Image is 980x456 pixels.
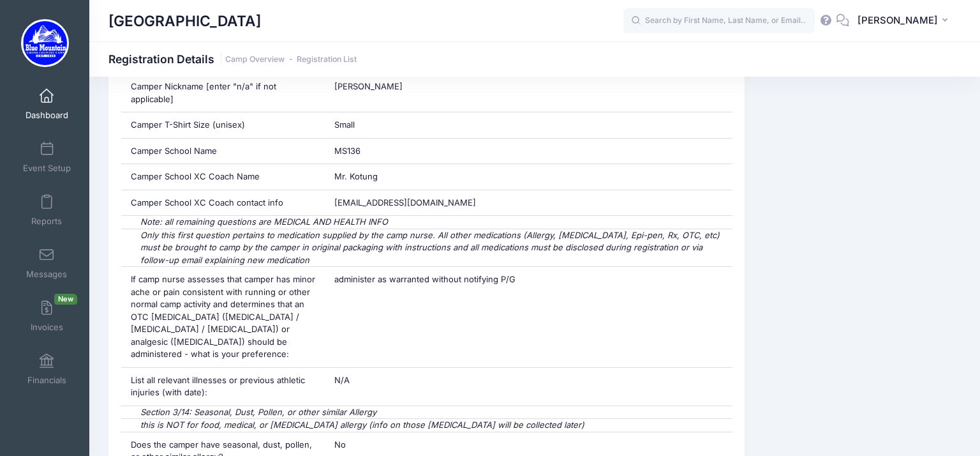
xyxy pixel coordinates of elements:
a: Camp Overview [225,55,285,65]
h1: Registration Details [108,52,357,66]
div: If camp nurse assesses that camper has minor ache or pain consistent with running or other normal... [121,267,325,367]
img: Blue Mountain Cross Country Camp [21,19,69,67]
span: Reports [31,216,62,227]
a: Dashboard [17,82,77,126]
a: InvoicesNew [17,294,77,338]
a: Financials [17,347,77,391]
span: administer as warranted without notifying P/G [334,274,516,284]
span: [PERSON_NAME] [334,81,403,91]
h1: [GEOGRAPHIC_DATA] [108,6,261,36]
a: Event Setup [17,135,77,179]
div: this is NOT for food, medical, or [MEDICAL_DATA] allergy (info on those [MEDICAL_DATA] will be co... [121,419,732,432]
span: Messages [26,269,67,280]
span: Mr. Kotung [334,171,378,181]
div: Camper Nickname [enter "n/a" if not applicable] [121,74,325,112]
div: Camper T-Shirt Size (unisex) [121,112,325,138]
input: Search by First Name, Last Name, or Email... [623,8,815,34]
span: Invoices [31,322,63,333]
span: No [334,439,346,450]
span: Event Setup [23,163,71,174]
div: Section 3/14: Seasonal, Dust, Pollen, or other similar Allergy [121,406,732,419]
div: Camper School XC Coach Name [121,164,325,190]
div: List all relevant illnesses or previous athletic injuries (with date): [121,368,325,406]
span: Dashboard [26,110,68,121]
div: Camper School XC Coach contact info [121,190,325,216]
span: [PERSON_NAME] [857,13,938,27]
button: [PERSON_NAME] [849,6,961,36]
span: MS136 [334,146,360,156]
a: Registration List [297,55,357,65]
span: N/A [334,375,350,385]
span: Financials [27,375,66,386]
span: Small [334,119,355,130]
a: Reports [17,188,77,232]
div: Camper School Name [121,139,325,164]
div: Only this first question pertains to medication supplied by the camp nurse. All other medications... [121,229,732,267]
span: [EMAIL_ADDRESS][DOMAIN_NAME] [334,197,476,208]
div: Note: all remaining questions are MEDICAL AND HEALTH INFO [121,216,732,229]
span: New [54,294,77,305]
a: Messages [17,241,77,285]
